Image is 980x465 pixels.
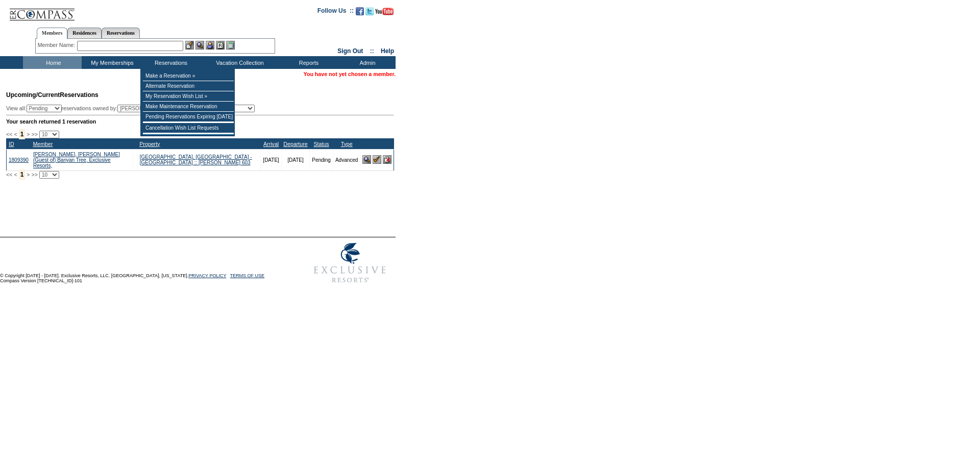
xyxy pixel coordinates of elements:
span: << [6,131,12,137]
a: Subscribe to our YouTube Channel [375,10,394,16]
span: :: [370,47,374,55]
a: Follow us on Twitter [365,10,374,16]
img: Follow us on Twitter [365,7,374,15]
td: My Reservation Wish List » [143,91,234,102]
a: Type [341,141,353,147]
div: View all: reservations owned by: [6,105,259,112]
a: Departure [283,141,307,147]
span: Upcoming/Current [6,91,60,99]
td: [DATE] [261,149,281,170]
td: My Memberships [82,56,140,69]
a: PRIVACY POLICY [188,273,226,278]
span: < [14,172,17,178]
a: Arrival [263,141,279,147]
td: Home [23,56,82,69]
td: Admin [337,56,396,69]
span: << [6,172,12,178]
a: [PERSON_NAME], [PERSON_NAME] (Guest of) Banyan Tree, Exclusive Resorts, [33,152,120,168]
td: Reports [278,56,337,69]
a: Property [139,141,160,147]
td: Advanced [333,149,360,170]
a: Sign Out [337,47,363,55]
img: Subscribe to our YouTube Channel [375,8,394,15]
a: Help [381,47,394,55]
span: You have not yet chosen a member. [304,71,396,77]
span: > [27,172,30,178]
span: > [27,131,30,137]
img: b_calculator.gif [226,41,235,50]
a: TERMS OF USE [230,273,265,278]
td: Make a Reservation » [143,71,234,81]
span: 1 [19,129,26,139]
img: Become our fan on Facebook [356,7,364,15]
td: Make Maintenance Reservation [143,102,234,112]
td: Pending Reservations Expiring [DATE] [143,112,234,122]
a: 1809390 [9,157,29,163]
img: View [195,41,204,50]
a: Status [313,141,329,147]
td: Cancellation Wish List Requests [143,123,234,133]
span: Reservations [6,91,99,99]
a: Member [33,141,53,147]
a: Reservations [102,28,140,38]
img: Confirm Reservation [373,155,381,164]
a: Residences [67,28,102,38]
div: Member Name: [38,41,77,50]
a: [GEOGRAPHIC_DATA], [GEOGRAPHIC_DATA] - [GEOGRAPHIC_DATA] :: [PERSON_NAME] 603 [140,154,252,165]
div: Your search returned 1 reservation [6,118,394,125]
img: Reservations [216,41,225,50]
a: Become our fan on Facebook [356,10,364,16]
td: [DATE] [281,149,309,170]
img: Impersonate [206,41,214,50]
span: >> [31,131,37,137]
span: 1 [19,169,26,180]
td: Vacation Collection [199,56,278,69]
td: Pending [310,149,333,170]
a: ID [9,141,14,147]
img: Exclusive Resorts [304,237,396,288]
td: Reservations [140,56,199,69]
td: Follow Us :: [317,6,354,18]
img: Cancel Reservation [383,155,391,164]
span: >> [31,172,37,178]
img: View Reservation [362,155,371,164]
img: b_edit.gif [185,41,194,50]
a: Members [37,28,68,39]
td: Alternate Reservation [143,81,234,91]
span: < [14,131,17,137]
